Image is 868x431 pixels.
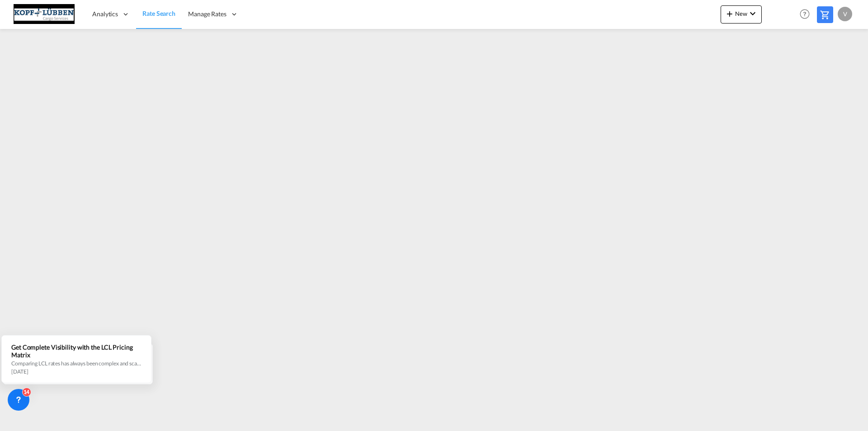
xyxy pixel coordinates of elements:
[92,9,118,19] span: Analytics
[142,9,175,17] span: Rate Search
[14,4,75,24] img: 25cf3bb0aafc11ee9c4fdbd399af7748.JPG
[188,9,226,19] span: Manage Rates
[797,6,817,23] div: Help
[838,7,852,21] div: v
[747,8,758,19] md-icon: icon-chevron-down
[797,6,812,22] span: Help
[724,10,758,17] span: New
[724,8,735,19] md-icon: icon-plus 400-fg
[721,5,762,24] button: icon-plus 400-fgNewicon-chevron-down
